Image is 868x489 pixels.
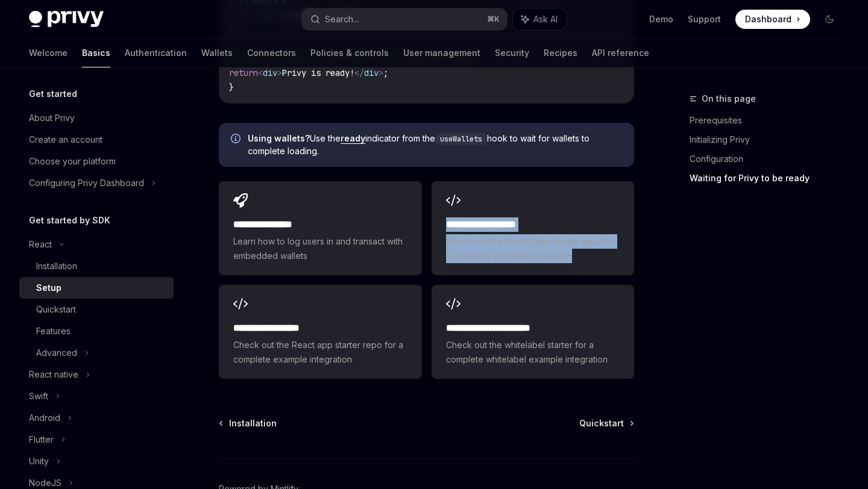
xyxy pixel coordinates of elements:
[229,417,277,429] span: Installation
[820,10,839,29] button: Toggle dark mode
[36,281,61,295] div: Setup
[219,285,421,379] a: **** **** **** ***Check out the React app starter repo for a complete example integration
[702,92,756,106] span: On this page
[487,14,500,24] span: ⌘ K
[432,285,634,379] a: **** **** **** **** ***Check out the whitelabel starter for a complete whitelabel example integra...
[435,133,487,145] code: useWallets
[649,13,673,25] a: Demo
[19,129,174,151] a: Create an account
[745,13,791,25] span: Dashboard
[29,213,110,228] h5: Get started by SDK
[282,67,354,78] span: Privy is ready!
[248,133,310,143] strong: Using wallets?
[29,432,54,447] div: Flutter
[29,154,116,169] div: Choose your platform
[579,417,624,429] span: Quickstart
[36,346,77,360] div: Advanced
[19,255,174,277] a: Installation
[403,39,480,67] a: User management
[310,39,389,67] a: Policies & controls
[364,67,379,78] span: div
[125,39,187,67] a: Authentication
[690,149,849,169] a: Configuration
[82,39,110,67] a: Basics
[446,234,620,263] span: Check out the NextJS app starter repo for a complete example integration
[690,111,849,130] a: Prerequisites
[544,39,577,67] a: Recipes
[29,237,52,252] div: React
[513,8,566,30] button: Ask AI
[29,389,48,403] div: Swift
[277,67,282,78] span: >
[383,67,388,78] span: ;
[36,259,77,273] div: Installation
[19,151,174,172] a: Choose your platform
[29,11,104,28] img: dark logo
[354,67,364,78] span: </
[36,302,76,317] div: Quickstart
[688,13,721,25] a: Support
[432,181,634,275] a: **** **** **** ****Check out the NextJS app starter repo for a complete example integration
[29,176,144,190] div: Configuring Privy Dashboard
[247,39,296,67] a: Connectors
[446,338,620,367] span: Check out the whitelabel starter for a complete whitelabel example integration
[19,277,174,299] a: Setup
[19,107,174,129] a: About Privy
[248,132,622,157] span: Use the indicator from the hook to wait for wallets to complete loading.
[19,299,174,320] a: Quickstart
[341,133,365,144] a: ready
[220,417,277,429] a: Installation
[263,67,277,78] span: div
[229,67,258,78] span: return
[258,67,263,78] span: <
[233,234,407,263] span: Learn how to log users in and transact with embedded wallets
[233,338,407,367] span: Check out the React app starter repo for a complete example integration
[19,320,174,342] a: Features
[533,13,558,25] span: Ask AI
[690,169,849,188] a: Waiting for Privy to be ready
[29,454,49,469] div: Unity
[29,132,102,147] div: Create an account
[495,39,529,67] a: Security
[29,111,75,125] div: About Privy
[29,87,77,101] h5: Get started
[325,12,359,26] div: Search...
[29,367,78,382] div: React native
[29,39,68,67] a: Welcome
[36,324,71,338] div: Features
[579,417,633,429] a: Quickstart
[379,67,383,78] span: >
[735,10,810,29] a: Dashboard
[201,39,233,67] a: Wallets
[231,134,243,146] svg: Info
[229,82,234,93] span: }
[29,411,60,425] div: Android
[592,39,649,67] a: API reference
[302,8,506,30] button: Search...⌘K
[219,181,421,275] a: **** **** **** *Learn how to log users in and transact with embedded wallets
[690,130,849,149] a: Initializing Privy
